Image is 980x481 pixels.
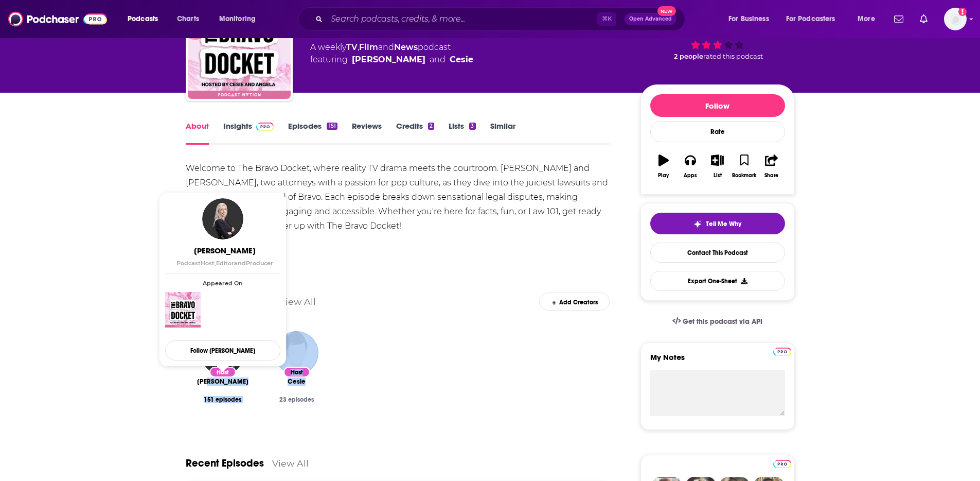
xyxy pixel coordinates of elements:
img: Podchaser Pro [773,348,791,356]
span: New [657,6,676,16]
button: open menu [212,11,269,27]
div: Bookmark [732,173,756,179]
div: Search podcasts, credits, & more... [308,7,695,31]
span: [PERSON_NAME] [197,377,248,386]
a: News [394,42,418,52]
img: User Profile [944,8,967,30]
span: [PERSON_NAME] [167,246,282,255]
a: Cesie [450,54,473,66]
button: open menu [779,11,850,27]
button: open menu [850,11,888,27]
a: Get this podcast via API [664,309,771,334]
div: Apps [684,173,697,179]
svg: Add a profile image [958,8,967,16]
a: Charts [170,11,205,27]
div: 2 [428,123,434,130]
a: Recent Episodes [186,457,264,470]
button: tell me why sparkleTell Me Why [650,213,785,234]
div: 3 [469,123,475,130]
span: Tell Me Why [706,220,741,228]
img: The Bravo Docket [165,292,201,328]
a: Contact This Podcast [650,243,785,263]
div: 23 episodes [268,396,326,403]
button: Follow [PERSON_NAME] [165,340,280,360]
span: For Business [728,12,769,26]
span: , [215,260,216,267]
a: Episodes151 [288,121,337,145]
button: Open AdvancedNew [625,13,676,25]
a: Cesie [288,377,306,386]
div: Host [283,367,310,377]
button: Follow [650,94,785,117]
button: Share [758,148,785,185]
a: View All [272,458,309,469]
span: , [358,42,359,52]
button: Apps [677,148,704,185]
button: Export One-Sheet [650,271,785,291]
a: Film [359,42,378,52]
span: featuring [310,54,473,66]
a: Similar [490,121,515,145]
div: Welcome to The Bravo Docket, where reality TV drama meets the courtroom. [PERSON_NAME] and [PERSO... [186,161,610,349]
button: List [704,148,730,185]
a: InsightsPodchaser Pro [223,121,274,145]
div: 151 [327,123,337,130]
span: and [430,54,446,66]
img: Cesie [275,331,318,375]
div: Share [764,173,778,179]
a: View All [279,296,316,307]
a: Credits2 [396,121,434,145]
button: Bookmark [731,148,758,185]
input: Search podcasts, credits, & more... [327,11,597,27]
img: Podchaser Pro [256,123,274,131]
a: Reviews [352,121,382,145]
span: More [858,12,875,26]
span: Appeared On [165,280,280,287]
img: Angela Angotti [202,198,243,239]
img: Podchaser Pro [773,460,791,468]
div: List [714,173,722,179]
span: Monitoring [219,12,256,26]
span: 2 people [674,53,703,60]
a: Pro website [773,458,791,468]
img: tell me why sparkle [693,220,702,228]
span: Podcast Host Editor Producer [176,260,273,267]
a: Angela Angotti [352,54,425,66]
span: Podcasts [128,12,158,26]
a: TV [346,42,358,52]
span: rated this podcast [703,53,763,60]
label: My Notes [650,352,785,370]
a: Show notifications dropdown [890,10,907,28]
span: and [234,260,246,267]
span: Logged in as heidiv [944,8,967,30]
a: About [186,121,209,145]
span: Charts [177,12,199,26]
div: Play [658,173,669,179]
div: Rate [650,121,785,142]
button: open menu [721,11,782,27]
button: open menu [120,11,171,27]
span: For Podcasters [786,12,835,26]
div: 151 episodes [194,396,252,403]
span: and [378,42,394,52]
button: Show profile menu [944,8,967,30]
img: Podchaser - Follow, Share and Rate Podcasts [8,9,107,29]
span: Open Advanced [629,16,672,22]
div: Add Creators [539,293,610,311]
a: [PERSON_NAME]PodcastHost,EditorandProducer [167,246,282,267]
a: Show notifications dropdown [916,10,932,28]
button: Play [650,148,677,185]
span: Get this podcast via API [683,317,762,326]
span: ⌘ K [597,12,616,26]
a: Angela Angotti [197,377,248,386]
div: A weekly podcast [310,41,473,66]
a: Lists3 [449,121,475,145]
a: Pro website [773,346,791,356]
